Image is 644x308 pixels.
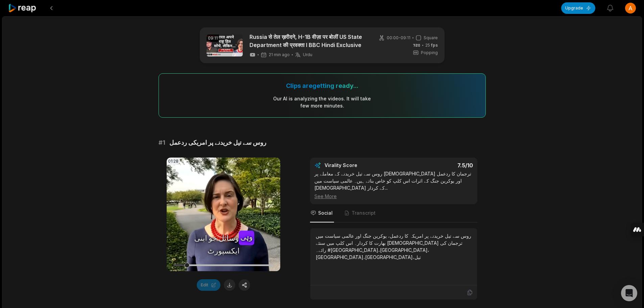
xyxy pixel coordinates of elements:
[421,50,438,56] span: Popping
[318,210,333,216] span: Social
[303,52,312,57] span: Urdu
[325,162,397,169] div: Virality Score
[167,158,280,271] video: Your browser does not support mp4 format.
[314,193,473,200] div: See More
[424,35,438,41] span: Square
[169,138,266,147] span: روس سے تیل خریدنے پر امریکی ردعمل
[249,33,366,49] a: Russia से तेल ख़रीदने, H-1B वीज़ा पर बोलीं US State Department की प्रवक्ता I BBC Hindi Exclusive
[197,279,220,291] button: Edit
[273,95,371,109] div: Our AI is analyzing the video s . It will take few more minutes.
[314,170,473,200] div: روس سے تیل خریدنے کے معاملے پر [DEMOGRAPHIC_DATA] ترجمان کا ردعمل اور یوکرین جنگ کے اثرات اس کلپ ...
[352,210,376,216] span: Transcript
[431,43,438,48] span: fps
[621,285,637,301] div: Open Intercom Messenger
[159,138,165,147] span: # 1
[316,232,472,261] div: روس سے تیل خریدنے پر امریکہ کا ردعمل، یوکرین جنگ اور عالمی سیاست میں بھارت کا کردار۔ اس کلپ میں س...
[286,82,358,90] div: Clips are getting ready...
[425,42,438,48] span: 25
[561,2,595,14] button: Upgrade
[387,35,410,41] span: 00:00 - 09:11
[310,204,477,222] nav: Tabs
[401,162,473,169] div: 7.5 /10
[269,52,290,57] span: 21 min ago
